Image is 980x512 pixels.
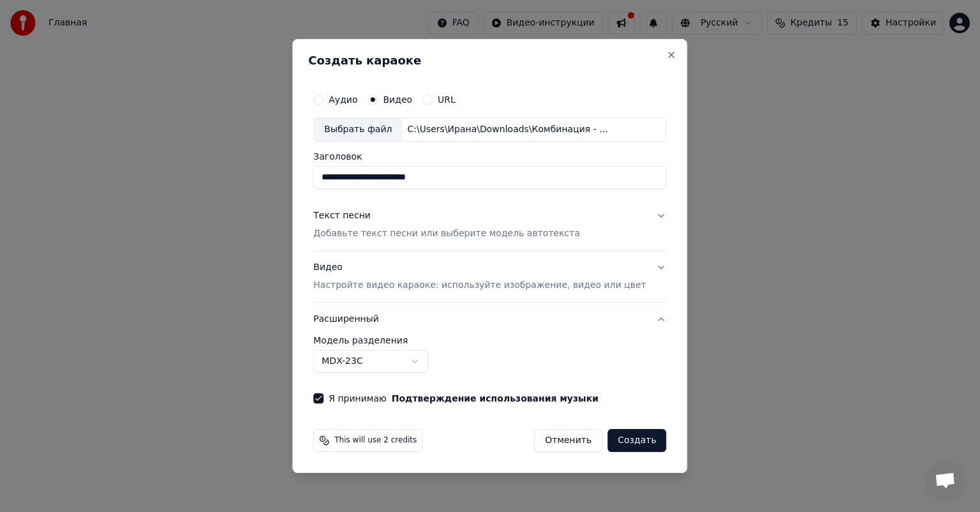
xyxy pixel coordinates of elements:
div: Текст песни [313,209,371,222]
p: Добавьте текст песни или выберите модель автотекста [313,227,580,240]
button: Создать [607,429,666,452]
label: Видео [383,95,412,104]
div: Видео [313,261,646,292]
div: C:\Users\Ирана\Downloads\Комбинация - American Boy ([DOMAIN_NAME]).mp4 [402,123,619,136]
button: ВидеоНастройте видео караоке: используйте изображение, видео или цвет [313,251,666,302]
label: Аудио [329,95,357,104]
button: Отменить [534,429,602,452]
label: URL [438,95,456,104]
label: Заголовок [313,152,666,161]
div: Расширенный [313,336,666,383]
label: Модель разделения [313,336,666,345]
label: Я принимаю [329,394,598,403]
h2: Создать караоке [308,55,671,66]
button: Я принимаю [392,394,598,403]
div: Выбрать файл [314,118,402,141]
span: This will use 2 credits [334,435,417,446]
p: Настройте видео караоке: используйте изображение, видео или цвет [313,279,646,292]
button: Текст песниДобавьте текст песни или выберите модель автотекста [313,199,666,250]
button: Расширенный [313,303,666,336]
